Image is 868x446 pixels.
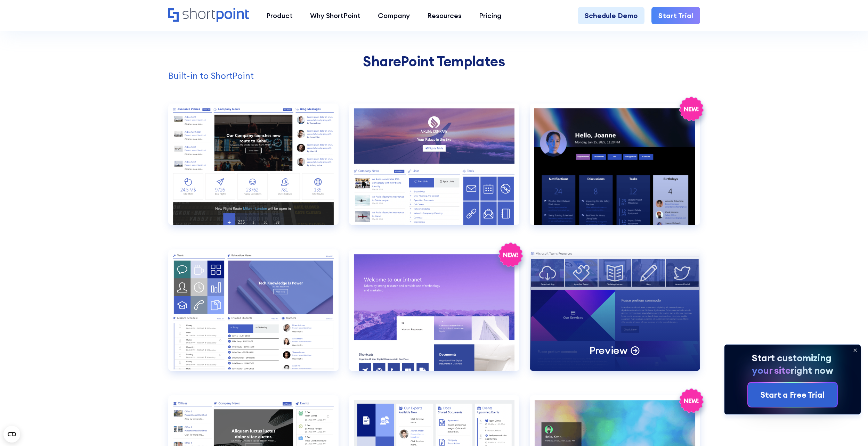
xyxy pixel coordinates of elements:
a: Pricing [470,7,510,24]
a: Airlines 2 [349,104,519,239]
a: Schedule Demo [578,7,644,24]
div: Start a Free Trial [761,389,825,401]
div: Product [266,10,293,21]
div: Chat-Widget [833,413,868,446]
a: Communication [530,104,700,239]
h2: SharePoint Templates [168,53,700,69]
p: Built-in to ShortPoint [168,69,700,83]
div: Company [378,10,410,21]
div: Pricing [479,10,502,21]
a: Product [258,7,301,24]
a: Why ShortPoint [301,7,369,24]
a: Start a Free Trial [748,383,837,407]
div: Why ShortPoint [310,10,360,21]
a: HR 1Preview [530,249,700,385]
a: Home [168,8,249,23]
a: Start Trial [651,7,700,24]
a: Enterprise 1 [349,249,519,385]
div: Resources [427,10,462,21]
button: Open CMP widget [3,426,20,443]
p: Preview [589,344,627,357]
a: Education 1 [168,249,339,385]
a: Resources [419,7,470,24]
a: Company [369,7,419,24]
iframe: Chat Widget [833,413,868,446]
a: Airlines 1 [168,104,339,239]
